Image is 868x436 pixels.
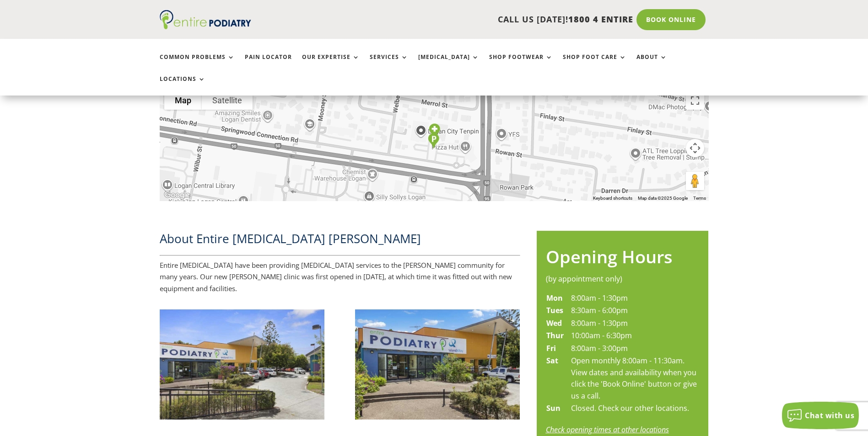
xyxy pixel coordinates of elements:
[245,54,292,74] a: Pain Locator
[418,54,479,74] a: [MEDICAL_DATA]
[546,403,561,413] strong: Sun
[355,309,520,419] img: Logan Podiatrist Entire Podiatry
[546,343,556,353] strong: Fri
[546,330,564,340] strong: Thur
[160,230,520,251] h2: About Entire [MEDICAL_DATA] [PERSON_NAME]
[489,54,553,74] a: Shop Footwear
[571,330,700,342] td: 10:00am - 6:30pm
[693,196,706,201] a: Terms
[164,91,202,110] button: Show street map
[686,139,704,157] button: Map camera controls
[302,54,360,74] a: Our Expertise
[160,22,251,31] a: Entire Podiatry
[202,91,253,110] button: Show satellite imagery
[370,54,408,74] a: Services
[160,76,205,96] a: Locations
[162,189,192,201] img: Google
[571,317,700,330] td: 8:00am - 1:30pm
[571,292,700,305] td: 8:00am - 1:30pm
[593,195,632,202] button: Keyboard shortcuts
[638,196,688,201] span: Map data ©2025 Google
[546,273,700,285] div: (by appointment only)
[782,402,859,429] button: Chat with us
[636,54,667,74] a: About
[563,54,626,74] a: Shop Foot Care
[160,10,251,29] img: logo (1)
[571,355,700,402] td: Open monthly 8:00am - 11:30am. View dates and availability when you click the 'Book Online' butto...
[546,318,562,328] strong: Wed
[162,189,192,201] a: Open this area in Google Maps (opens a new window)
[546,356,558,366] strong: Sat
[286,14,633,26] p: CALL US [DATE]!
[424,129,443,153] div: Parking
[571,342,700,355] td: 8:00am - 3:00pm
[636,9,706,30] a: Book Online
[160,260,520,295] p: Entire [MEDICAL_DATA] have been providing [MEDICAL_DATA] services to the [PERSON_NAME] community ...
[425,120,444,143] div: Entire Podiatry Logan
[568,14,633,25] span: 1800 4 ENTIRE
[805,410,854,420] span: Chat with us
[546,305,563,315] strong: Tues
[686,91,704,110] button: Toggle fullscreen view
[160,54,235,74] a: Common Problems
[686,172,704,190] button: Drag Pegman onto the map to open Street View
[546,293,563,303] strong: Mon
[546,425,669,435] a: Check opening times at other locations
[160,309,325,419] img: Logan Podiatrist Entire Podiatry
[571,304,700,317] td: 8:30am - 6:00pm
[546,245,700,273] h2: Opening Hours
[571,402,700,415] td: Closed. Check our other locations.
